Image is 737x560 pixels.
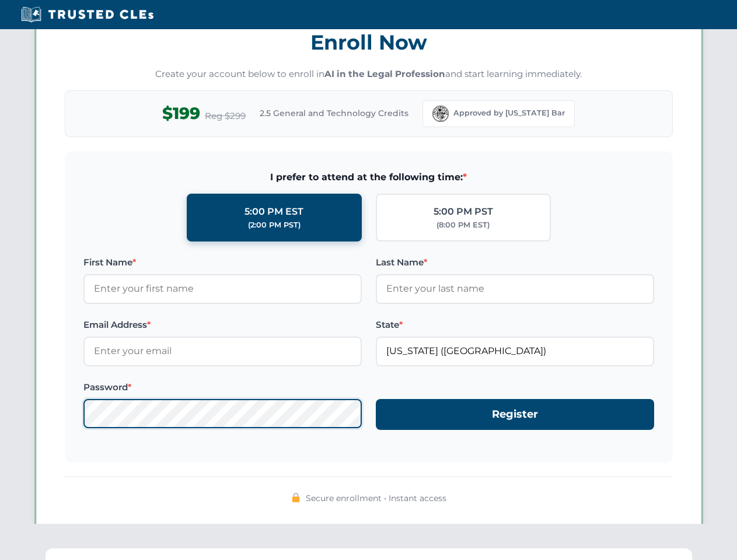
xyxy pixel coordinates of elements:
[83,274,362,303] input: Enter your first name
[436,219,490,231] div: (8:00 PM EST)
[432,106,449,122] img: Florida Bar
[83,256,362,269] label: First Name
[83,337,362,366] input: Enter your email
[291,493,301,502] img: 🔒
[205,109,246,123] span: Reg $299
[376,399,654,430] button: Register
[83,170,654,185] span: I prefer to attend at the following time:
[83,318,362,332] label: Email Address
[376,274,654,303] input: Enter your last name
[376,256,654,269] label: Last Name
[65,68,673,81] p: Create your account below to enroll in and start learning immediately.
[376,318,654,332] label: State
[376,337,654,366] input: Florida (FL)
[83,380,362,394] label: Password
[162,100,200,127] span: $199
[18,6,157,23] img: Trusted CLEs
[324,68,445,79] strong: AI in the Legal Profession
[260,107,408,120] span: 2.5 General and Technology Credits
[248,219,301,231] div: (2:00 PM PST)
[434,204,493,219] div: 5:00 PM PST
[453,107,565,119] span: Approved by [US_STATE] Bar
[244,204,303,219] div: 5:00 PM EST
[65,24,673,61] h3: Enroll Now
[306,492,446,505] span: Secure enrollment • Instant access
